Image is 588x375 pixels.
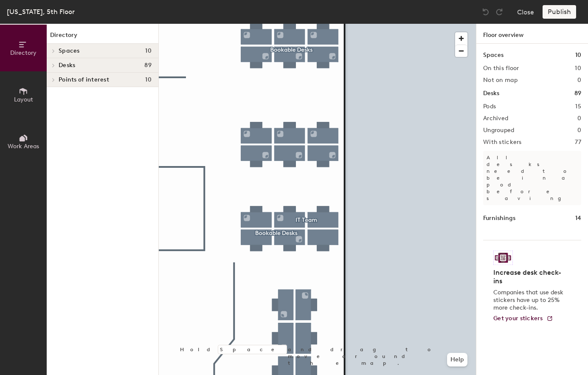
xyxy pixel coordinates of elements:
h1: Desks [483,89,499,98]
h1: 89 [574,89,581,98]
span: 89 [144,62,152,69]
h1: Directory [47,31,158,44]
h4: Increase desk check-ins [493,268,566,285]
span: 10 [145,48,152,54]
a: Get your stickers [493,315,553,322]
h2: 77 [575,139,581,146]
h2: 0 [577,127,581,134]
h2: 0 [577,115,581,122]
h2: Ungrouped [483,127,515,134]
span: Work Areas [8,143,39,150]
h2: Pods [483,103,496,110]
h2: Archived [483,115,508,122]
h2: 0 [577,77,581,84]
span: Points of interest [59,76,109,83]
h1: Floor overview [476,24,588,44]
span: Get your stickers [493,315,543,322]
h2: On this floor [483,65,519,72]
h1: Spaces [483,51,504,60]
p: Companies that use desk stickers have up to 25% more check-ins. [493,289,566,312]
img: Redo [495,8,504,16]
h2: With stickers [483,139,522,146]
span: Spaces [59,48,80,54]
h1: 14 [575,214,581,223]
span: Desks [59,62,75,69]
h1: 10 [575,51,581,60]
span: Layout [14,96,33,103]
button: Close [517,5,534,19]
h1: Furnishings [483,214,515,223]
div: [US_STATE], 5th Floor [7,6,75,17]
span: Directory [10,49,37,56]
span: 10 [145,76,152,83]
h2: 15 [575,103,581,110]
h2: 10 [575,65,581,72]
p: All desks need to be in a pod before saving [483,151,581,205]
button: Help [447,353,467,367]
h2: Not on map [483,77,518,84]
img: Undo [481,8,490,16]
img: Sticker logo [493,251,513,265]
